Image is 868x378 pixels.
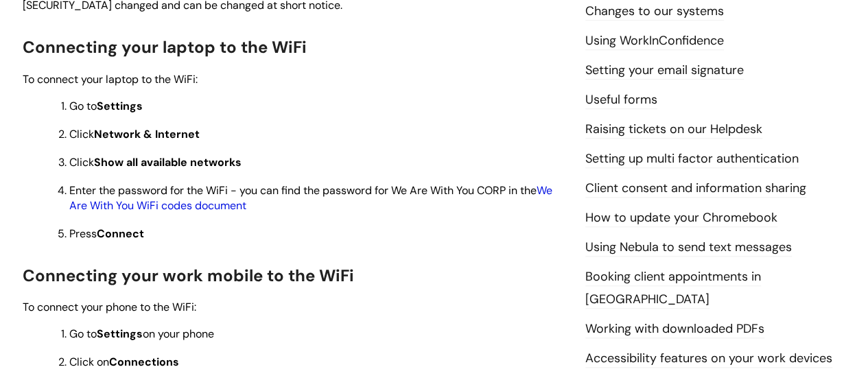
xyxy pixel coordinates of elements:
[109,355,179,369] strong: Connections
[585,3,724,21] a: Changes to our systems
[69,155,242,169] span: Click
[69,183,552,213] a: We Are With You WiFi codes document
[585,32,724,50] a: Using WorkInConfidence
[97,226,144,241] strong: Connect
[585,239,792,257] a: Using Nebula to send text messages
[69,327,214,341] span: Go to on your phone
[585,268,761,308] a: Booking client appointments in [GEOGRAPHIC_DATA]
[585,150,799,168] a: Setting up multi factor authentication
[97,327,143,341] strong: Settings
[23,36,307,58] span: Connecting your laptop to the WiFi
[69,226,144,241] span: Press
[585,121,762,139] a: Raising tickets on our Helpdesk
[585,320,764,338] a: Working with downloaded PDFs
[585,180,806,198] a: Client consent and information sharing
[94,155,242,169] strong: Show all available networks
[69,99,143,113] span: Go to
[23,300,196,314] span: To connect your phone to the WiFi:
[69,183,552,213] span: Enter the password for the WiFi - you can find the password for We Are With You CORP in the
[23,72,198,86] span: To connect your laptop to the WiFi:
[23,265,354,286] span: Connecting your work mobile to the WiFi
[585,62,744,80] a: Setting your email signature
[585,209,777,227] a: How to update your Chromebook
[69,355,179,369] span: Click on
[585,91,657,109] a: Useful forms
[585,350,832,368] a: Accessibility features on your work devices
[69,127,200,141] span: Click
[97,99,143,113] strong: Settings
[94,127,200,141] strong: Network & Internet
